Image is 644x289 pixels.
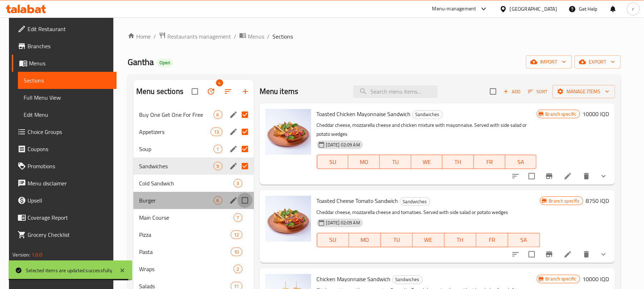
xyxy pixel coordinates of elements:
span: Main Course [139,213,233,222]
span: Menus [29,59,111,68]
a: Coverage Report [12,209,117,226]
div: Sandwiches [400,197,430,206]
span: r [632,5,634,13]
div: Buy One Get One For Free6edit [133,106,254,123]
span: WE [414,157,440,167]
div: Burger [139,196,213,205]
button: SU [317,155,349,169]
span: Upsell [28,196,111,205]
div: items [231,230,242,239]
span: TH [445,157,471,167]
button: delete [578,246,595,263]
button: Add [501,86,523,97]
button: Manage items [552,85,615,98]
span: 1 [214,146,222,153]
span: Chicken Mayonnaise Sandwich [317,274,391,284]
span: Toasted Chicken Mayonnaise Sandwich [317,109,411,119]
span: Pasta [139,248,231,256]
a: Upsell [12,192,117,209]
button: export [575,55,621,69]
span: Restaurants management [167,32,231,41]
div: items [233,179,242,188]
div: Burger6edit [133,192,254,209]
div: items [213,110,222,119]
div: Appetizers13edit [133,123,254,140]
span: Coverage Report [28,213,111,222]
span: Select section [486,84,501,99]
li: / [267,32,270,41]
a: Choice Groups [12,123,117,140]
span: Sandwiches [400,198,430,206]
span: 2 [234,266,242,273]
button: edit [228,144,239,154]
button: Sort [526,86,550,97]
span: Bulk update [202,83,220,100]
a: Edit Menu [18,106,117,123]
a: Edit menu item [564,250,572,259]
span: 6 [214,197,222,204]
p: Cheddar cheese, mozzarella cheese and chicken mixture with mayonnaise. Served with side salad or ... [317,121,537,139]
span: Grocery Checklist [28,230,111,239]
span: Version: [13,250,30,259]
a: Edit menu item [564,172,572,180]
span: Cold Sandwich [139,179,233,188]
a: Grocery Checklist [12,226,117,243]
button: edit [228,195,239,206]
span: Sections [24,76,111,85]
div: items [233,265,242,273]
span: 1.0.0 [31,250,43,259]
button: FR [474,155,505,169]
button: edit [228,161,239,171]
div: Pizza12 [133,226,254,243]
a: Edit Restaurant [12,20,117,38]
button: SA [505,155,537,169]
span: 3 [234,180,242,187]
button: show more [595,168,612,185]
span: SU [320,157,346,167]
div: items [213,145,222,153]
div: Wraps [139,265,233,273]
span: Edit Restaurant [28,25,111,33]
span: Menu disclaimer [28,179,111,188]
span: Select to update [524,169,539,184]
div: Pasta10 [133,243,254,260]
span: Branches [28,42,111,50]
span: export [580,58,615,66]
a: Coupons [12,140,117,158]
span: 6 [214,111,222,118]
div: [GEOGRAPHIC_DATA] [510,5,557,13]
span: Sort sections [220,83,237,100]
img: Toasted Chicken Mayonnaise Sandwich [265,109,311,155]
nav: breadcrumb [128,32,621,41]
button: edit [228,109,239,120]
span: MO [351,157,377,167]
input: search [353,85,438,98]
span: TH [447,235,473,245]
span: WE [416,235,442,245]
button: TH [444,233,476,247]
h6: 10000 IQD [583,109,609,119]
span: Sections [272,32,293,41]
span: Pizza [139,230,231,239]
button: SA [508,233,540,247]
button: show more [595,246,612,263]
div: Sandwiches9edit [133,158,254,175]
span: 4 [216,79,223,86]
span: 13 [211,129,222,135]
svg: Show Choices [599,172,608,180]
span: Branch specific [543,275,580,282]
button: delete [578,168,595,185]
span: Menus [248,32,264,41]
span: Select to update [524,247,539,262]
span: Gantha [128,54,154,70]
span: Soup [139,145,213,153]
a: Restaurants management [159,32,231,41]
span: Edit Menu [24,110,111,119]
span: [DATE] 02:09 AM [323,141,363,148]
button: sort-choices [507,246,524,263]
span: FR [479,235,505,245]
